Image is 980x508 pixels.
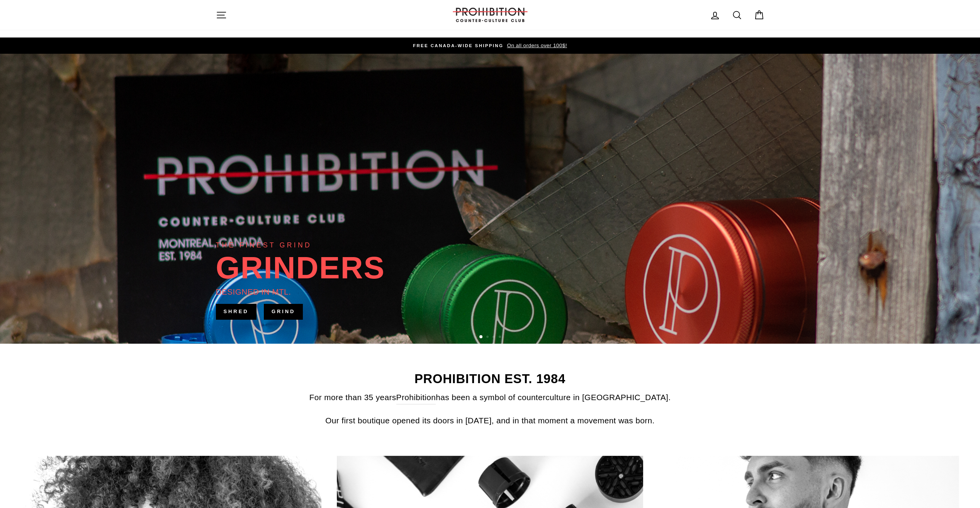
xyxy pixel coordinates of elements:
img: PROHIBITION COUNTER-CULTURE CLUB [452,8,529,22]
h2: PROHIBITION EST. 1984 [216,373,764,385]
button: 1 [479,335,483,339]
a: SHRED [216,304,256,319]
div: GRINDERS [216,252,385,283]
button: 2 [486,336,490,339]
p: For more than 35 years has been a symbol of counterculture in [GEOGRAPHIC_DATA]. [216,391,764,404]
span: FREE CANADA-WIDE SHIPPING [413,43,503,48]
button: 4 [499,336,503,339]
button: 3 [493,336,496,339]
div: DESIGNED IN MTL. [216,285,291,298]
div: THE FINEST GRIND [216,240,312,251]
a: GRIND [264,304,303,319]
a: Prohibition [396,391,436,404]
span: On all orders over 100$! [505,43,567,48]
a: FREE CANADA-WIDE SHIPPING On all orders over 100$! [218,41,763,50]
p: Our first boutique opened its doors in [DATE], and in that moment a movement was born. [216,414,764,427]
